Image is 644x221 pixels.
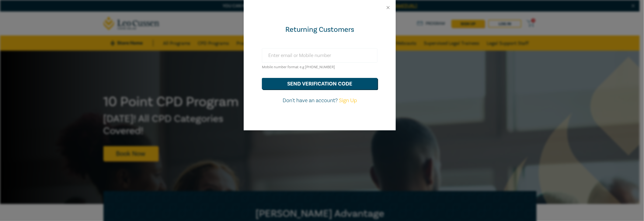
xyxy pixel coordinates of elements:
[385,5,391,10] button: Close
[339,97,357,104] a: Sign Up
[262,78,378,89] button: send verification code
[262,97,378,105] p: Don't have an account?
[262,48,378,63] input: Enter email or Mobile number
[262,65,335,69] small: Mobile number format e.g [PHONE_NUMBER]
[262,25,378,35] div: Returning Customers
